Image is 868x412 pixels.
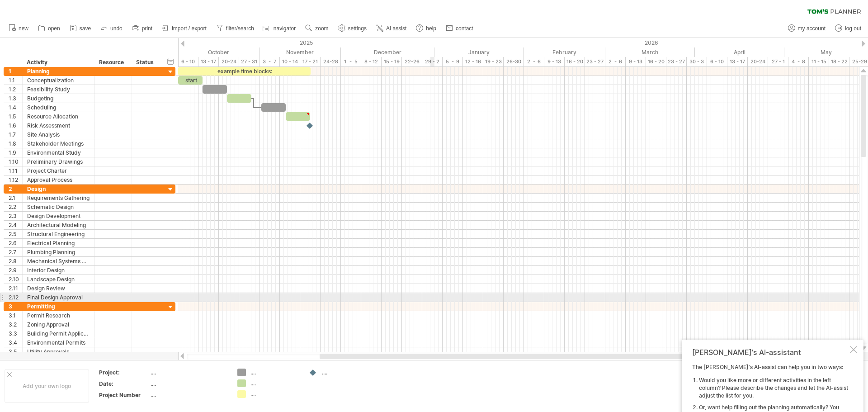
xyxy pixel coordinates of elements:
div: Plumbing Planning [27,248,90,256]
div: Building Permit Application [27,329,90,338]
div: 8 - 12 [361,57,382,66]
div: .... [250,379,300,387]
div: 9 - 13 [626,57,646,66]
a: print [130,23,155,34]
span: contact [456,25,473,32]
div: 11 - 15 [809,57,829,66]
div: 3 - 7 [259,57,280,66]
div: .... [151,380,226,388]
div: Approval Process [27,175,90,184]
span: undo [110,25,123,32]
div: 2.9 [9,266,22,275]
a: log out [833,23,864,34]
div: 2.4 [9,221,22,229]
span: import / export [172,25,207,32]
div: 3.2 [9,320,22,329]
div: 23 - 27 [585,57,605,66]
div: 20-24 [748,57,768,66]
div: Environmental Study [27,148,90,157]
span: AI assist [386,25,406,32]
div: Project: [99,369,149,376]
div: 2.6 [9,239,22,247]
div: 27 - 1 [768,57,788,66]
span: settings [348,25,367,32]
div: Risk Assessment [27,121,90,130]
a: navigator [261,23,298,34]
div: Zoning Approval [27,320,90,329]
div: March 2026 [605,47,695,57]
div: 10 - 14 [280,57,300,66]
div: 2 [9,185,22,193]
div: Add your own logo [5,369,89,403]
a: save [67,23,94,34]
div: 1 - 5 [341,57,361,66]
a: my account [786,23,828,34]
a: new [6,23,31,34]
div: .... [151,391,226,399]
a: AI assist [374,23,409,34]
div: Landscape Design [27,275,90,284]
div: .... [151,369,226,376]
div: Status [136,58,156,67]
div: Design [27,185,90,193]
div: 3.5 [9,347,22,356]
div: November 2025 [259,47,341,57]
div: 2.12 [9,293,22,302]
div: Environmental Permits [27,338,90,347]
div: 3 [9,302,22,311]
a: contact [443,23,476,34]
div: 1.2 [9,85,22,94]
div: 2.7 [9,248,22,256]
div: 2.3 [9,212,22,220]
span: zoom [315,25,328,32]
div: Project Number [99,391,149,399]
div: Permitting [27,302,90,311]
div: 22-26 [402,57,422,66]
div: 1.5 [9,112,22,121]
div: .... [250,390,300,398]
div: 2.5 [9,230,22,238]
div: 2.2 [9,203,22,211]
div: example time blocks: [178,67,311,76]
div: 13 - 17 [198,57,219,66]
div: 3.4 [9,338,22,347]
div: December 2025 [341,47,434,57]
div: .... [250,369,300,376]
div: 4 - 8 [788,57,809,66]
div: 1.10 [9,157,22,166]
div: Project Charter [27,166,90,175]
div: 2.10 [9,275,22,284]
span: log out [845,25,861,32]
div: Activity [27,58,90,67]
div: Schematic Design [27,203,90,211]
div: 20-24 [219,57,239,66]
div: 3.1 [9,311,22,320]
li: Would you like more or different activities in the left column? Please describe the changes and l... [699,377,848,399]
span: navigator [274,25,296,32]
div: February 2026 [524,47,605,57]
div: Final Design Approval [27,293,90,302]
div: 1.12 [9,175,22,184]
div: 3.3 [9,329,22,338]
div: 1.1 [9,76,22,85]
div: 13 - 17 [727,57,748,66]
div: 1.7 [9,130,22,139]
div: 23 - 27 [666,57,687,66]
div: Utility Approvals [27,347,90,356]
div: 2.1 [9,194,22,202]
div: 1.3 [9,94,22,103]
div: Electrical Planning [27,239,90,247]
div: October 2025 [166,47,259,57]
div: 2.11 [9,284,22,293]
div: 17 - 21 [300,57,321,66]
div: 1 [9,67,22,76]
div: 29 - 2 [422,57,443,66]
div: 2.8 [9,257,22,265]
div: 15 - 19 [382,57,402,66]
div: Resource Allocation [27,112,90,121]
a: undo [98,23,125,34]
div: 16 - 20 [565,57,585,66]
span: print [142,25,152,32]
a: filter/search [214,23,257,34]
div: 1.6 [9,121,22,130]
